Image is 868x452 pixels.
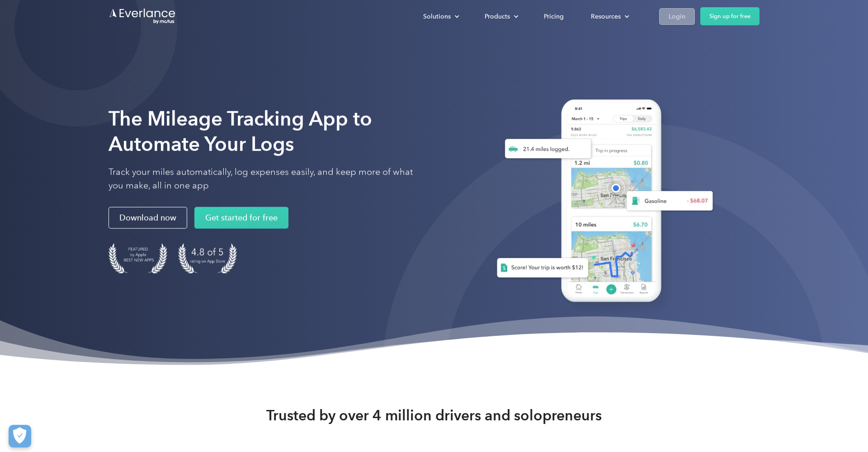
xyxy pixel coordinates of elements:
p: Track your miles automatically, log expenses easily, and keep more of what you make, all in one app [108,165,425,193]
a: Sign up for free [700,7,759,25]
div: Pricing [544,11,564,22]
a: Download now [108,207,187,229]
a: Go to homepage [108,8,176,25]
a: Get started for free [194,207,288,229]
a: Pricing [535,9,573,24]
img: Everlance, mileage tracker app, expense tracking app [482,90,720,316]
img: Badge for Featured by Apple Best New Apps [108,243,167,273]
strong: The Mileage Tracking App to Automate Your Logs [108,107,372,156]
button: Cookies Settings [9,425,31,447]
div: Solutions [414,9,467,24]
div: Products [485,11,510,22]
div: Resources [591,11,621,22]
div: Resources [582,9,637,24]
div: Login [669,11,685,22]
img: 4.9 out of 5 stars on the app store [178,243,237,273]
a: Login [659,8,695,25]
div: Products [476,9,526,24]
strong: Trusted by over 4 million drivers and solopreneurs [266,406,602,424]
div: Solutions [423,11,451,22]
